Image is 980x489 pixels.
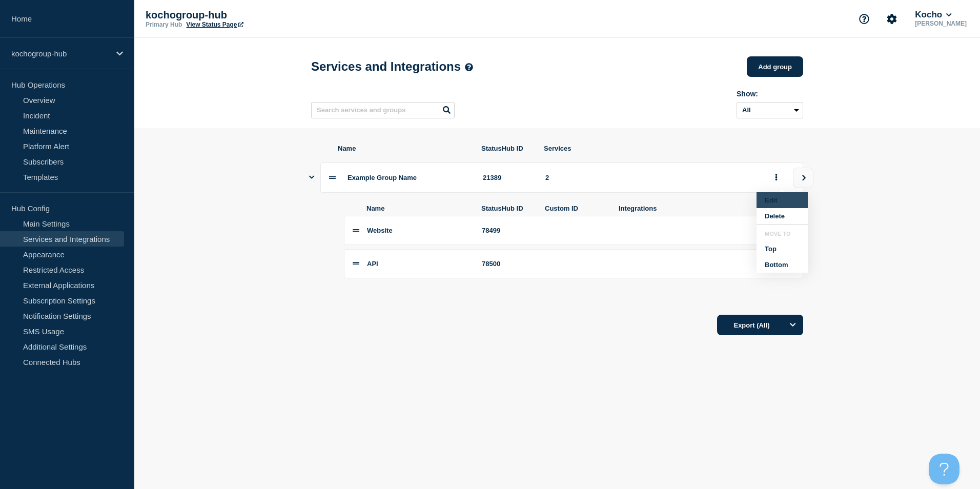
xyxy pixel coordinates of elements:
[757,257,808,273] button: Bottom
[757,192,808,208] button: Edit
[793,168,813,188] button: view group
[770,170,783,186] button: group actions
[309,162,314,193] button: Show services
[11,49,110,58] p: kochogroup-hub
[853,8,875,30] button: Support
[545,174,758,181] div: 2
[367,227,393,234] span: Website
[482,227,533,234] div: 78499
[913,20,969,27] p: [PERSON_NAME]
[544,145,758,152] span: Services
[737,102,803,118] select: Archived
[366,205,469,212] span: Name
[186,21,243,28] a: View Status Page
[311,59,473,74] h1: Services and Integrations
[311,102,455,118] input: Search services and groups
[757,241,808,257] button: Top
[545,205,606,212] span: Custom ID
[348,174,417,181] span: Example Group Name
[881,8,903,30] button: Account settings
[482,260,533,268] div: 78500
[483,174,533,181] div: 21389
[747,56,803,77] button: Add group
[783,315,803,335] button: Options
[757,208,808,224] button: Delete
[146,9,351,21] p: kochogroup-hub
[717,315,803,335] button: Export (All)
[929,454,959,484] iframe: Help Scout Beacon - Open
[737,90,803,98] div: Show:
[619,205,758,212] span: Integrations
[367,260,378,268] span: API
[481,205,533,212] span: StatusHub ID
[913,10,953,20] button: Kocho
[481,145,532,152] span: StatusHub ID
[757,231,808,241] li: Move to
[146,21,182,28] p: Primary Hub
[338,145,469,152] span: Name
